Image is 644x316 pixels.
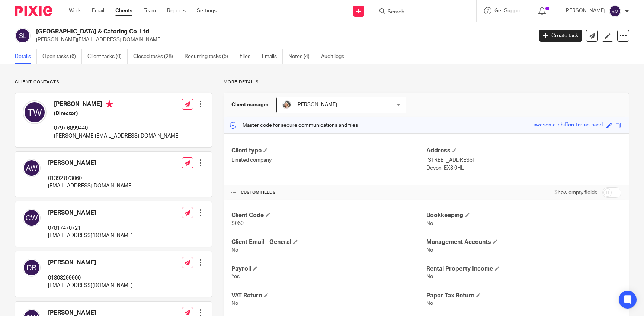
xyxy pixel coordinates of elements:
[133,49,179,64] a: Closed tasks (28)
[54,100,180,110] h4: [PERSON_NAME]
[426,212,621,219] h4: Bookkeeping
[262,49,283,64] a: Emails
[426,147,621,155] h4: Address
[564,7,605,14] p: [PERSON_NAME]
[15,6,52,16] img: Pixie
[426,164,621,172] p: Devon, EX3 0HL
[15,49,37,64] a: Details
[36,28,430,36] h2: [GEOGRAPHIC_DATA] & Catering Co. Ltd
[224,79,629,85] p: More details
[144,7,156,14] a: Team
[231,301,238,306] span: No
[539,30,582,42] a: Create task
[426,265,621,273] h4: Rental Property Income
[231,248,238,253] span: No
[167,7,186,14] a: Reports
[387,9,454,16] input: Search
[554,189,597,196] label: Show empty fields
[426,238,621,246] h4: Management Accounts
[54,110,180,117] h5: (Director)
[231,101,269,109] h3: Client manager
[36,36,528,43] p: [PERSON_NAME][EMAIL_ADDRESS][DOMAIN_NAME]
[197,7,217,14] a: Settings
[426,301,433,306] span: No
[106,100,113,108] i: Primary
[288,49,315,64] a: Notes (4)
[48,225,133,232] p: 07817470721
[609,5,621,17] img: svg%3E
[230,122,358,129] p: Master code for secure communications and files
[231,238,426,246] h4: Client Email - General
[54,125,180,132] p: 0797 6899440
[15,28,31,43] img: svg%3E
[69,7,81,14] a: Work
[282,100,291,109] img: High%20Res%20Andrew%20Price%20Accountants_Poppy%20Jakes%20photography-1187-3.jpg
[48,175,133,182] p: 01392 873060
[426,292,621,300] h4: Paper Tax Return
[48,232,133,239] p: [EMAIL_ADDRESS][DOMAIN_NAME]
[231,274,240,279] span: Yes
[426,248,433,253] span: No
[48,282,133,289] p: [EMAIL_ADDRESS][DOMAIN_NAME]
[231,221,244,226] span: S069
[240,49,256,64] a: Files
[15,79,212,85] p: Client contacts
[23,100,47,124] img: svg%3E
[48,159,133,167] h4: [PERSON_NAME]
[321,49,350,64] a: Audit logs
[54,132,180,140] p: [PERSON_NAME][EMAIL_ADDRESS][DOMAIN_NAME]
[231,147,426,155] h4: Client type
[23,159,41,177] img: svg%3E
[92,7,104,14] a: Email
[185,49,234,64] a: Recurring tasks (5)
[23,259,41,277] img: svg%3E
[231,265,426,273] h4: Payroll
[426,157,621,164] p: [STREET_ADDRESS]
[296,102,337,107] span: [PERSON_NAME]
[87,49,128,64] a: Client tasks (0)
[48,209,133,217] h4: [PERSON_NAME]
[231,212,426,219] h4: Client Code
[426,221,433,226] span: No
[42,49,82,64] a: Open tasks (6)
[494,8,523,13] span: Get Support
[231,292,426,300] h4: VAT Return
[48,274,133,282] p: 01803299900
[48,182,133,190] p: [EMAIL_ADDRESS][DOMAIN_NAME]
[231,157,426,164] p: Limited company
[534,121,603,130] div: awesome-chiffon-tartan-sand
[231,190,426,196] h4: CUSTOM FIELDS
[23,209,41,227] img: svg%3E
[115,7,132,14] a: Clients
[48,259,133,267] h4: [PERSON_NAME]
[426,274,433,279] span: No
